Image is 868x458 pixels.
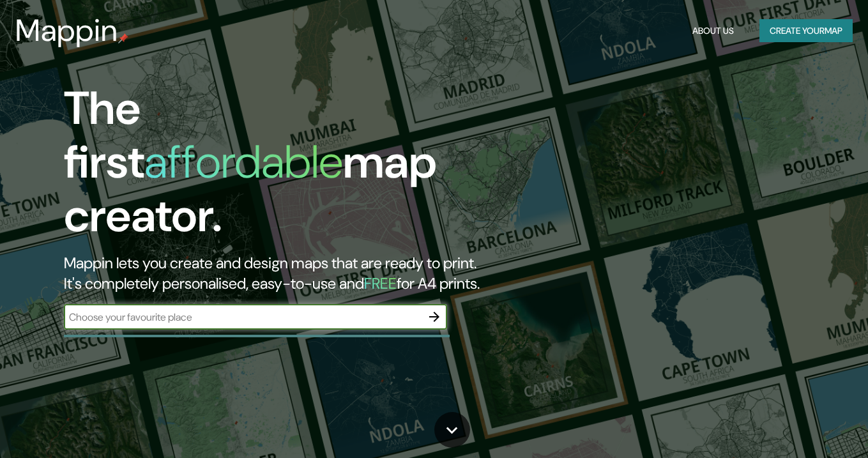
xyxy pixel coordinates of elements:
[64,82,498,253] h1: The first map creator.
[759,19,853,43] button: Create yourmap
[15,13,118,49] h3: Mappin
[64,253,498,294] h2: Mappin lets you create and design maps that are ready to print. It's completely personalised, eas...
[64,310,422,324] input: Choose your favourite place
[118,33,128,43] img: mappin-pin
[364,273,397,293] h5: FREE
[687,19,739,43] button: About Us
[144,132,343,192] h1: affordable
